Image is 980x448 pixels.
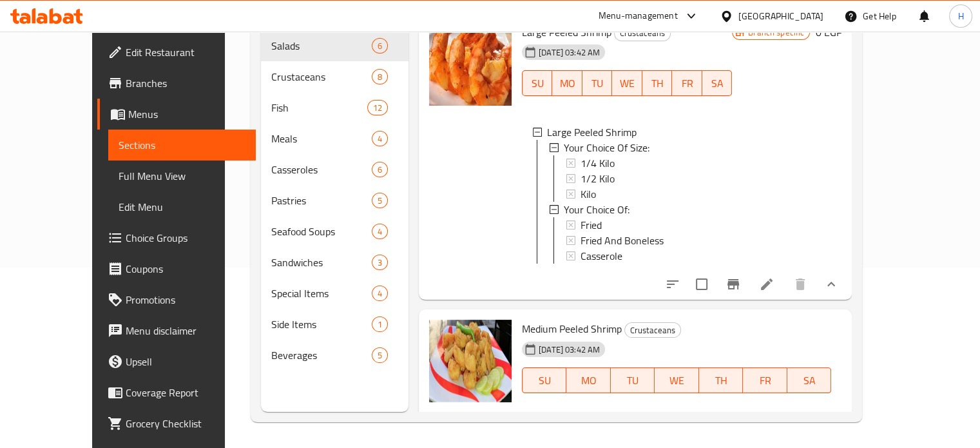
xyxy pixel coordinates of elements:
[648,74,667,93] span: TH
[372,317,388,332] div: items
[372,224,388,239] div: items
[97,37,256,68] a: Edit Restaurant
[785,409,816,440] button: delete
[582,70,612,96] button: TU
[271,193,372,208] div: Pastries
[126,230,245,246] span: Choice Groups
[271,347,372,363] div: Beverages
[97,346,256,377] a: Upsell
[615,26,670,41] span: Crustaceans
[261,30,408,61] div: Salads6
[522,367,566,393] button: SU
[581,233,664,248] span: Fried And Boneless
[261,154,408,185] div: Casseroles6
[823,277,839,292] svg: Show Choices
[672,70,702,96] button: FR
[557,74,577,93] span: MO
[261,278,408,309] div: Special Items4
[657,409,688,440] button: sort-choices
[271,38,372,54] span: Salads
[261,185,408,216] div: Pastries5
[126,261,245,277] span: Coupons
[126,354,245,369] span: Upsell
[372,257,387,269] span: 3
[718,269,749,300] button: Branch-specific-item
[126,44,245,60] span: Edit Restaurant
[97,284,256,315] a: Promotions
[372,226,387,238] span: 4
[97,222,256,253] a: Choice Groups
[271,162,372,177] span: Casseroles
[581,171,615,186] span: 1/2 Kilo
[372,131,388,146] div: items
[815,23,841,41] h6: 0 EGP
[97,315,256,346] a: Menu disclaimer
[271,69,372,84] span: Crustaceans
[581,155,615,171] span: 1/4 Kilo
[97,99,256,130] a: Menus
[372,349,387,362] span: 5
[612,70,642,96] button: WE
[372,69,388,84] div: items
[372,287,387,300] span: 4
[108,130,256,161] a: Sections
[617,74,637,93] span: WE
[367,100,388,115] div: items
[372,193,388,208] div: items
[128,106,245,122] span: Menus
[677,74,697,93] span: FR
[97,408,256,439] a: Grocery Checklist
[785,269,816,300] button: delete
[429,320,512,402] img: Medium Peeled Shrimp
[271,317,372,332] div: Side Items
[528,74,547,93] span: SU
[372,318,387,331] span: 1
[588,74,607,93] span: TU
[271,100,367,115] span: Fish
[126,416,245,431] span: Grocery Checklist
[271,286,372,301] span: Special Items
[372,164,387,176] span: 6
[816,409,847,440] button: show more
[743,367,787,393] button: FR
[533,344,605,356] span: [DATE] 03:42 AM
[372,40,387,52] span: 6
[702,70,732,96] button: SA
[261,123,408,154] div: Meals4
[533,46,605,59] span: [DATE] 03:42 AM
[271,224,372,239] span: Seafood Soups
[271,131,372,146] div: Meals
[660,371,693,390] span: WE
[564,202,629,217] span: Your Choice Of:
[97,253,256,284] a: Coupons
[522,319,622,338] span: Medium Peeled Shrimp
[787,367,831,393] button: SA
[97,68,256,99] a: Branches
[368,102,387,114] span: 12
[704,371,738,390] span: TH
[581,248,622,264] span: Casserole
[261,92,408,123] div: Fish12
[119,168,245,184] span: Full Menu View
[718,409,749,440] button: Branch-specific-item
[108,191,256,222] a: Edit Menu
[271,255,372,270] span: Sandwiches
[372,38,388,54] div: items
[261,309,408,340] div: Side Items1
[126,292,245,307] span: Promotions
[97,377,256,408] a: Coverage Report
[261,247,408,278] div: Sandwiches3
[957,9,963,23] span: H
[599,8,678,24] div: Menu-management
[793,371,826,390] span: SA
[126,323,245,338] span: Menu disclaimer
[816,269,847,300] button: show more
[566,367,610,393] button: MO
[625,323,680,338] span: Crustaceans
